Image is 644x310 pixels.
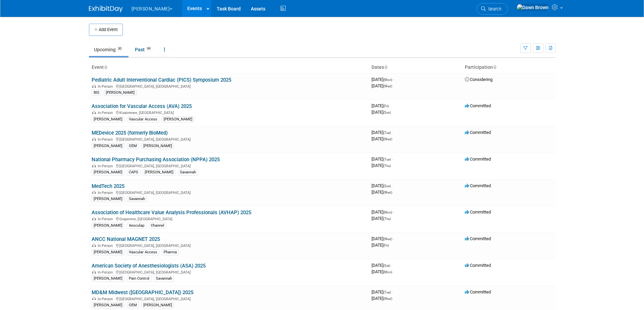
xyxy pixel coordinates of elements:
[98,137,115,142] span: In-Person
[154,276,174,282] div: Savannah
[130,43,158,56] a: Past99
[383,164,391,168] span: (Thu)
[372,209,394,215] span: [DATE]
[372,243,389,248] span: [DATE]
[127,196,147,202] div: Savannah
[89,43,128,56] a: Upcoming30
[127,116,159,122] div: Vascular Access
[372,190,392,195] span: [DATE]
[89,24,123,36] button: Add Event
[383,84,392,88] span: (Wed)
[92,137,96,141] img: In-Person Event
[383,217,391,221] span: (Thu)
[493,64,496,70] a: Sort by Participation Type
[127,169,140,175] div: CAPS
[92,191,96,194] img: In-Person Event
[127,276,151,282] div: Pain Control
[92,103,192,109] a: Association for Vascular Access (AVA) 2025
[372,157,393,162] span: [DATE]
[92,111,96,114] img: In-Person Event
[145,46,152,51] span: 99
[465,157,491,162] span: Committed
[104,90,137,96] div: [PERSON_NAME]
[92,269,366,275] div: [GEOGRAPHIC_DATA], [GEOGRAPHIC_DATA]
[92,216,366,221] div: Grapevine, [GEOGRAPHIC_DATA]
[372,216,391,221] span: [DATE]
[89,6,123,12] img: ExhibitDay
[92,83,366,89] div: [GEOGRAPHIC_DATA], [GEOGRAPHIC_DATA]
[372,269,392,274] span: [DATE]
[92,236,160,242] a: ANCC National MAGNET 2025
[486,6,501,11] span: Search
[92,296,366,301] div: [GEOGRAPHIC_DATA], [GEOGRAPHIC_DATA]
[465,130,491,135] span: Committed
[372,236,394,241] span: [DATE]
[383,131,391,135] span: (Tue)
[92,302,124,308] div: [PERSON_NAME]
[104,64,107,70] a: Sort by Event Name
[92,270,96,274] img: In-Person Event
[372,289,393,294] span: [DATE]
[92,136,366,142] div: [GEOGRAPHIC_DATA], [GEOGRAPHIC_DATA]
[383,158,391,161] span: (Tue)
[390,103,391,108] span: -
[98,84,115,89] span: In-Person
[383,297,392,301] span: (Wed)
[178,169,198,175] div: Savannah
[393,209,394,215] span: -
[92,244,96,247] img: In-Person Event
[372,263,392,268] span: [DATE]
[92,116,124,122] div: [PERSON_NAME]
[465,103,491,108] span: Committed
[92,190,366,195] div: [GEOGRAPHIC_DATA], [GEOGRAPHIC_DATA]
[98,111,115,115] span: In-Person
[517,4,549,11] img: Dawn Brown
[143,169,175,175] div: [PERSON_NAME]
[92,143,124,149] div: [PERSON_NAME]
[392,157,393,162] span: -
[393,236,394,241] span: -
[465,183,491,188] span: Committed
[92,196,124,202] div: [PERSON_NAME]
[372,183,393,188] span: [DATE]
[369,62,462,73] th: Dates
[372,103,391,108] span: [DATE]
[116,46,123,51] span: 30
[92,223,124,229] div: [PERSON_NAME]
[392,289,393,294] span: -
[465,77,493,82] span: Considering
[372,130,393,135] span: [DATE]
[98,217,115,221] span: In-Person
[465,209,491,215] span: Committed
[383,270,392,274] span: (Mon)
[92,243,366,248] div: [GEOGRAPHIC_DATA], [GEOGRAPHIC_DATA]
[92,276,124,282] div: [PERSON_NAME]
[372,77,394,82] span: [DATE]
[383,137,392,141] span: (Wed)
[462,62,555,73] th: Participation
[92,164,96,167] img: In-Person Event
[141,143,174,149] div: [PERSON_NAME]
[98,244,115,248] span: In-Person
[372,83,392,88] span: [DATE]
[98,297,115,301] span: In-Person
[383,111,391,114] span: (Sun)
[391,263,392,268] span: -
[92,209,251,216] a: Association of Healthcare Value Analysis Professionals (AVHAP) 2025
[383,191,392,194] span: (Wed)
[162,249,179,255] div: Pharma
[392,183,393,188] span: -
[465,236,491,241] span: Committed
[383,210,392,214] span: (Mon)
[127,249,159,255] div: Vascular Access
[372,136,392,141] span: [DATE]
[383,264,390,267] span: (Sat)
[92,217,96,220] img: In-Person Event
[383,104,389,108] span: (Fri)
[127,143,139,149] div: OEM
[372,163,391,168] span: [DATE]
[383,244,389,247] span: (Fri)
[92,163,366,168] div: [GEOGRAPHIC_DATA], [GEOGRAPHIC_DATA]
[383,290,391,294] span: (Tue)
[92,289,193,295] a: MD&M Midwest ([GEOGRAPHIC_DATA]) 2025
